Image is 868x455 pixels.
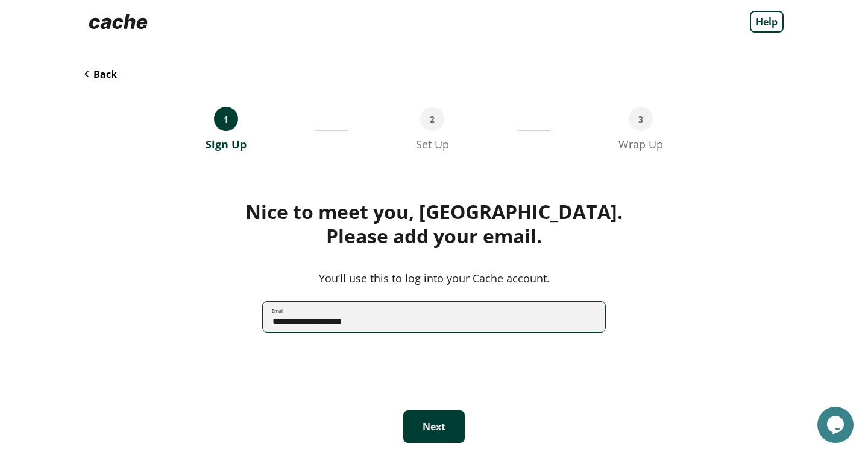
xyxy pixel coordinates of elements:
[214,107,238,131] div: 1
[420,107,444,131] div: 2
[403,410,465,443] button: Next
[206,137,247,151] div: Sign Up
[416,137,449,151] div: Set Up
[84,68,117,81] button: Back
[618,137,663,151] div: Wrap Up
[84,270,784,287] div: You’ll use this to log into your Cache account.
[84,200,784,248] div: Nice to meet you, [GEOGRAPHIC_DATA]. Please add your email.
[817,407,856,443] iframe: chat widget
[629,107,653,131] div: 3
[84,10,153,34] img: Logo
[750,11,784,33] a: Help
[272,307,283,314] label: Email
[84,71,89,78] img: Back Icon
[517,107,550,151] div: ___________________________________
[314,107,348,151] div: __________________________________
